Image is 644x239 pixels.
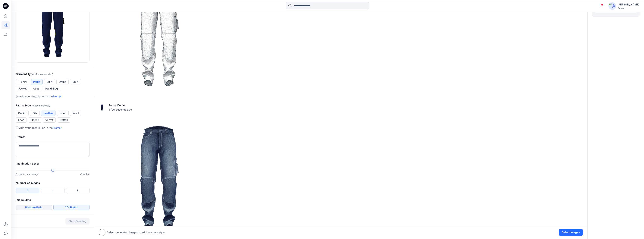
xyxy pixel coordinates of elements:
[16,188,39,193] button: 1
[80,172,90,176] p: Creative
[16,111,29,116] button: Denim
[617,2,639,7] div: [PERSON_NAME]
[16,205,52,210] button: Photorealistic
[31,86,41,91] button: Coat
[16,181,90,185] h2: Number of Images
[16,79,29,84] button: T-Shirt
[70,111,81,116] button: Wool
[559,229,583,236] button: Select Images
[16,117,27,123] button: Lace
[108,108,132,112] span: a few seconds ago
[43,86,60,91] button: Hand-Bag
[56,79,69,84] button: Dress
[16,172,38,176] p: Closer to input image
[608,2,616,10] img: avatar
[66,188,90,193] button: 8
[108,103,132,108] p: Pants, Denim
[41,111,55,116] button: Leather
[30,111,40,116] button: Silk
[31,79,43,84] button: Pants
[32,104,50,107] span: ( Recommended )
[41,188,64,193] button: 4
[44,79,55,84] button: Shirt
[53,205,90,210] button: 2D Sketch
[53,95,62,98] a: Prompt
[19,94,62,99] p: Add your description in the
[57,111,69,116] button: Linen
[16,135,90,139] h2: Prompt
[43,117,56,123] button: Velvet
[107,230,165,235] p: Select generated images to add to a new style
[16,72,90,77] h2: Garment Type
[35,73,53,76] span: ( Recommended )
[16,198,90,202] h2: Image Style
[617,7,639,10] div: Guston
[16,161,90,166] h2: Imagination Level
[70,79,81,84] button: Skirt
[19,126,62,130] p: Add your description in the
[53,126,62,129] a: Prompt
[28,117,41,123] button: Fleece
[99,117,218,236] img: 0.png
[16,103,90,108] h2: Fabric Type
[57,117,70,123] button: Cotton
[16,86,29,91] button: Jacket
[99,104,105,111] img: eyJhbGciOiJIUzI1NiIsImtpZCI6IjAiLCJ0eXAiOiJKV1QifQ.eyJkYXRhIjp7InR5cGUiOiJzdG9yYWdlIiwicGF0aCI6Im...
